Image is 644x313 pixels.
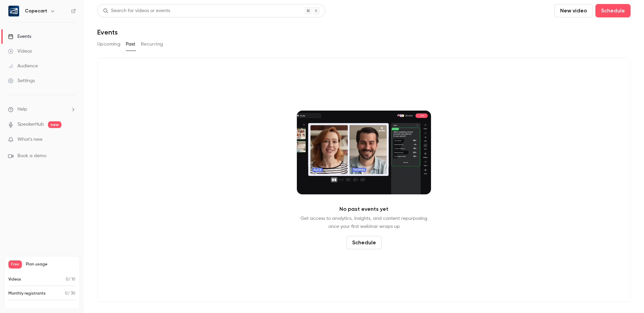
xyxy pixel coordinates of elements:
[8,77,35,84] div: Settings
[8,6,19,16] img: Copecart
[17,106,27,113] span: Help
[8,106,76,113] li: help-dropdown-opener
[25,8,47,14] h6: Copecart
[48,121,61,128] span: new
[8,48,32,55] div: Videos
[103,7,170,14] div: Search for videos or events
[8,276,21,283] p: Videos
[65,291,75,297] p: / 30
[141,39,163,50] button: Recurring
[17,152,46,160] span: Book a demo
[346,236,382,249] button: Schedule
[65,292,68,296] span: 0
[17,136,43,143] span: What's new
[26,262,75,267] span: Plan usage
[554,4,593,17] button: New video
[8,33,31,40] div: Events
[66,276,75,283] p: / 10
[126,39,136,50] button: Past
[339,205,388,213] p: No past events yet
[17,121,44,128] a: SpeakerHub
[97,28,118,36] h1: Events
[97,39,120,50] button: Upcoming
[595,4,631,17] button: Schedule
[8,260,22,268] span: Free
[66,277,68,281] span: 0
[8,291,46,297] p: Monthly registrants
[301,214,427,231] p: Get access to analytics, insights, and content repurposing once your first webinar wraps up
[8,63,38,69] div: Audience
